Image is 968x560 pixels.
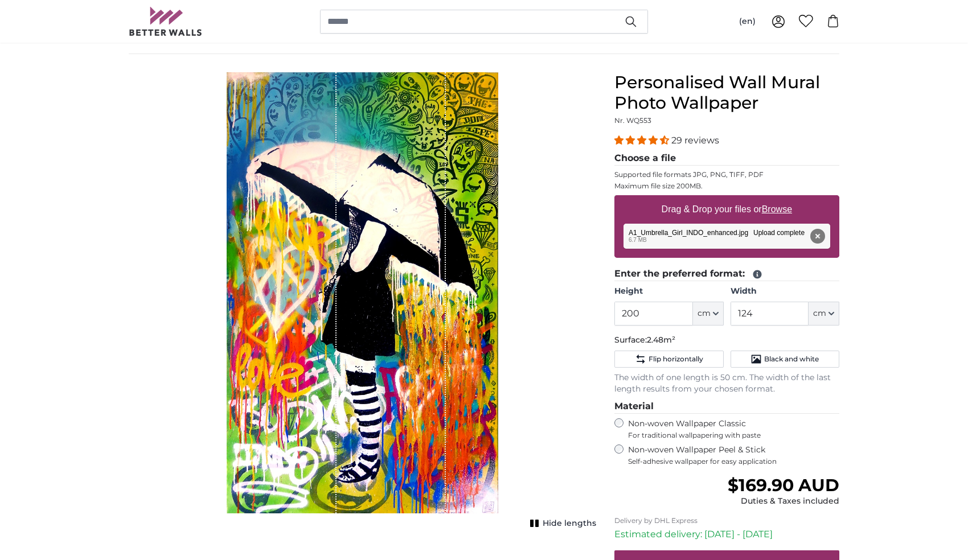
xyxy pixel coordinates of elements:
[527,516,596,532] button: Hide lengths
[731,351,839,368] button: Black and white
[614,372,839,395] p: The width of one length is 50 cm. The width of the last length results from your chosen format.
[614,267,839,281] legend: Enter the preferred format:
[813,308,826,319] span: cm
[647,335,675,345] span: 2.48m²
[543,518,596,529] span: Hide lengths
[614,116,651,125] span: Nr. WQ553
[628,431,839,440] span: For traditional wallpapering with paste
[698,308,711,319] span: cm
[731,286,839,297] label: Width
[614,170,839,179] p: Supported file formats JPG, PNG, TIFF, PDF
[614,182,839,191] p: Maximum file size 200MB.
[657,198,797,221] label: Drag & Drop your files or
[614,151,839,166] legend: Choose a file
[649,355,703,364] span: Flip horizontally
[614,351,723,368] button: Flip horizontally
[628,444,839,466] label: Non-woven Wallpaper Peel & Stick
[671,135,719,146] span: 29 reviews
[129,72,596,528] div: 1 of 1
[628,457,839,466] span: Self-adhesive wallpaper for easy application
[764,355,819,364] span: Black and white
[762,204,792,214] u: Browse
[614,72,839,113] h1: Personalised Wall Mural Photo Wallpaper
[614,516,839,525] p: Delivery by DHL Express
[728,475,839,496] span: $169.90 AUD
[614,528,839,541] p: Estimated delivery: [DATE] - [DATE]
[809,302,839,326] button: cm
[614,400,839,414] legend: Material
[728,496,839,507] div: Duties & Taxes included
[614,335,839,346] p: Surface:
[614,135,671,146] span: 4.34 stars
[693,302,724,326] button: cm
[730,11,765,32] button: (en)
[129,7,203,36] img: Betterwalls
[628,418,839,440] label: Non-woven Wallpaper Classic
[614,286,723,297] label: Height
